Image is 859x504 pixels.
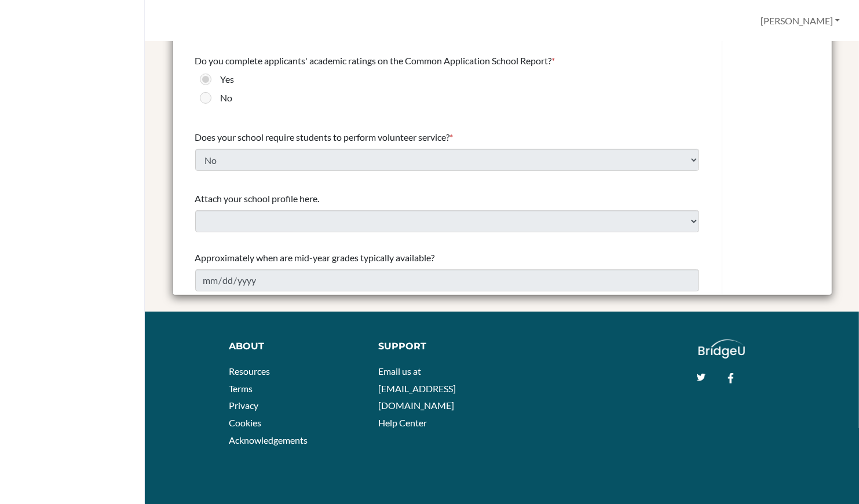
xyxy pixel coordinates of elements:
a: Resources [229,366,270,377]
span: Attach your school profile here. [195,193,320,204]
a: Privacy [229,400,258,411]
a: Email us at [EMAIL_ADDRESS][DOMAIN_NAME] [378,366,456,411]
div: About [229,339,352,353]
label: No [221,91,233,105]
span: Does your school require students to perform volunteer service? [195,132,450,143]
a: Acknowledgements [229,434,308,445]
div: Support [378,339,491,353]
a: Help Center [378,417,427,428]
a: Terms [229,383,253,394]
span: Do you complete applicants' academic ratings on the Common Application School Report? [195,55,552,66]
label: Yes [221,72,235,86]
img: logo_white@2x-f4f0deed5e89b7ecb1c2cc34c3e3d731f90f0f143d5ea2071677605dd97b5244.png [699,339,745,359]
a: Cookies [229,417,261,428]
span: Approximately when are mid-year grades typically available? [195,252,435,263]
button: [PERSON_NAME] [755,10,845,32]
